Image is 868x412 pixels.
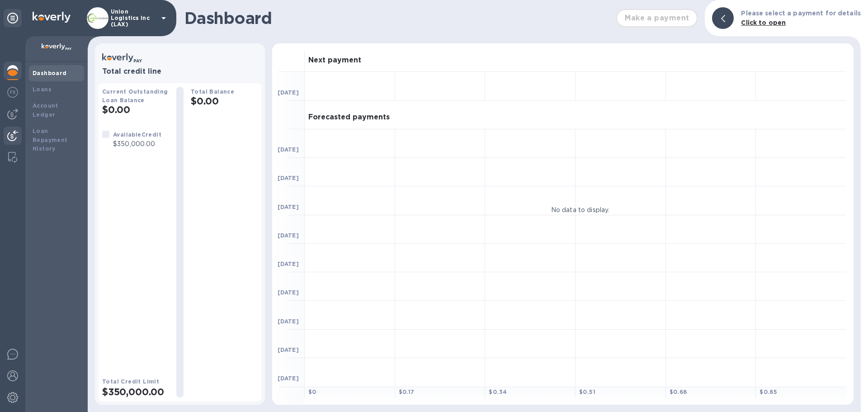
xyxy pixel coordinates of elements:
[113,139,161,149] p: $350,000.00
[278,232,299,239] b: [DATE]
[102,88,168,104] b: Current Outstanding Loan Balance
[759,388,777,395] b: $ 0.85
[33,86,52,93] b: Loans
[278,89,299,96] b: [DATE]
[102,378,159,385] b: Total Credit Limit
[308,113,390,122] h3: Forecasted payments
[278,260,299,267] b: [DATE]
[399,388,415,395] b: $ 0.17
[102,67,258,76] h3: Total credit line
[278,289,299,296] b: [DATE]
[551,205,610,214] p: No data to display.
[4,9,22,27] div: Unpin categories
[102,386,169,398] h2: $350,000.00
[278,146,299,153] b: [DATE]
[33,12,71,23] img: Logo
[113,131,161,138] b: Available Credit
[278,204,299,210] b: [DATE]
[278,318,299,325] b: [DATE]
[278,375,299,382] b: [DATE]
[184,9,612,28] h1: Dashboard
[191,88,234,95] b: Total Balance
[111,9,156,28] p: Union Logistics Inc (LAX)
[33,70,67,76] b: Dashboard
[33,102,58,118] b: Account Ledger
[33,128,68,152] b: Loan Repayment History
[102,104,169,115] h2: $0.00
[7,87,18,98] img: Foreign exchange
[308,388,316,395] b: $ 0
[489,388,507,395] b: $ 0.34
[741,19,786,26] b: Click to open
[278,346,299,353] b: [DATE]
[191,95,258,107] h2: $0.00
[308,56,361,65] h3: Next payment
[278,175,299,181] b: [DATE]
[670,388,687,395] b: $ 0.68
[741,9,861,17] b: Please select a payment for details
[579,388,595,395] b: $ 0.51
